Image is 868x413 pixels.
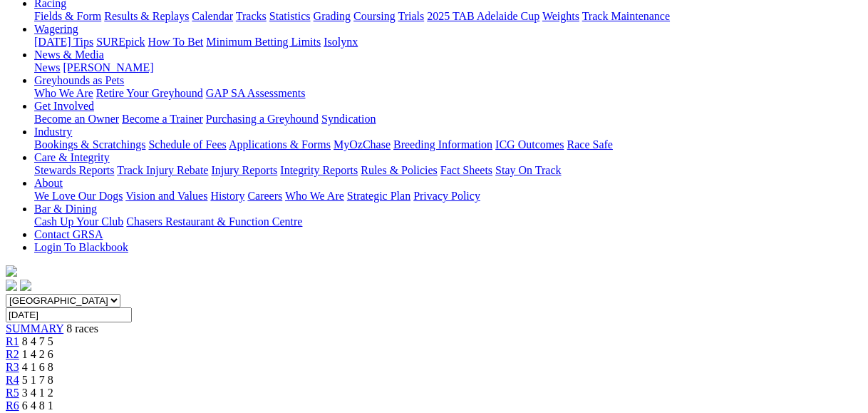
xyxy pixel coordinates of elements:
[34,190,123,202] a: We Love Our Dogs
[334,138,391,151] a: MyOzChase
[34,190,854,203] div: About
[22,387,53,399] span: 3 4 1 2
[6,387,19,399] a: R5
[34,61,854,74] div: News & Media
[398,10,424,22] a: Trials
[34,23,78,35] a: Wagering
[440,164,492,176] a: Fact Sheets
[34,126,72,138] a: Industry
[6,307,132,322] input: Select date
[34,61,60,73] a: News
[6,374,19,386] a: R4
[353,10,396,22] a: Coursing
[247,190,282,202] a: Careers
[117,164,208,176] a: Track Injury Rebate
[34,36,854,49] div: Wagering
[285,190,344,202] a: Who We Are
[22,374,53,386] span: 5 1 7 8
[280,164,358,176] a: Integrity Reports
[582,10,670,22] a: Track Maintenance
[229,138,331,151] a: Applications & Forms
[126,215,302,228] a: Chasers Restaurant & Function Centre
[34,87,93,99] a: Who We Are
[34,113,854,126] div: Get Involved
[211,164,277,176] a: Injury Reports
[34,164,854,177] div: Care & Integrity
[542,10,579,22] a: Weights
[66,322,98,335] span: 8 races
[6,348,19,360] a: R2
[148,36,204,48] a: How To Bet
[122,113,203,125] a: Become a Trainer
[427,10,539,22] a: 2025 TAB Adelaide Cup
[34,177,63,189] a: About
[206,36,321,48] a: Minimum Betting Limits
[361,164,438,176] a: Rules & Policies
[34,215,123,228] a: Cash Up Your Club
[96,87,203,99] a: Retire Your Greyhound
[6,399,19,412] a: R6
[6,265,17,277] img: logo-grsa-white.png
[6,361,19,373] a: R3
[34,87,854,100] div: Greyhounds as Pets
[148,138,226,151] a: Schedule of Fees
[34,241,128,253] a: Login To Blackbook
[413,190,480,202] a: Privacy Policy
[34,10,101,22] a: Fields & Form
[125,190,207,202] a: Vision and Values
[495,164,561,176] a: Stay On Track
[324,36,358,48] a: Isolynx
[34,49,104,61] a: News & Media
[34,138,145,151] a: Bookings & Scratchings
[314,10,351,22] a: Grading
[34,113,119,125] a: Become an Owner
[206,113,319,125] a: Purchasing a Greyhound
[20,280,31,291] img: twitter.svg
[34,74,124,86] a: Greyhounds as Pets
[210,190,244,202] a: History
[567,138,612,151] a: Race Safe
[22,335,53,347] span: 8 4 7 5
[347,190,410,202] a: Strategic Plan
[96,36,145,48] a: SUREpick
[22,361,53,373] span: 4 1 6 8
[22,399,53,412] span: 6 4 8 1
[34,164,114,176] a: Stewards Reports
[236,10,267,22] a: Tracks
[34,151,110,163] a: Care & Integrity
[206,87,306,99] a: GAP SA Assessments
[6,322,63,335] a: SUMMARY
[321,113,376,125] a: Syndication
[495,138,564,151] a: ICG Outcomes
[393,138,492,151] a: Breeding Information
[6,335,19,347] a: R1
[34,36,93,48] a: [DATE] Tips
[104,10,189,22] a: Results & Replays
[34,203,97,215] a: Bar & Dining
[63,61,153,73] a: [PERSON_NAME]
[192,10,233,22] a: Calendar
[22,348,53,360] span: 1 4 2 6
[34,228,103,240] a: Contact GRSA
[269,10,311,22] a: Statistics
[34,215,854,228] div: Bar & Dining
[6,280,17,291] img: facebook.svg
[34,10,854,23] div: Racing
[34,138,854,151] div: Industry
[34,100,94,112] a: Get Involved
